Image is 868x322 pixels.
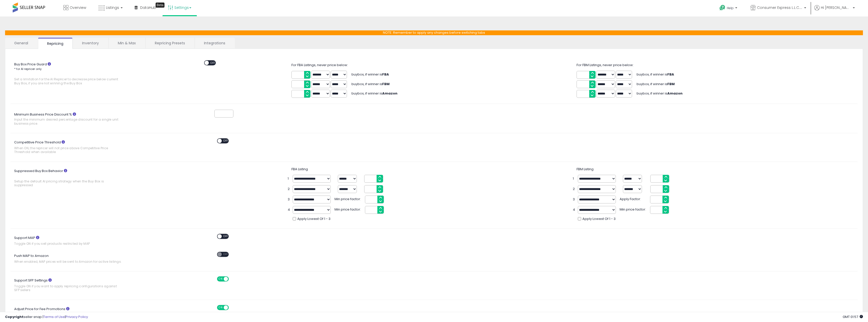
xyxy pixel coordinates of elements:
span: Consumer Express L.L.C. [GEOGRAPHIC_DATA] [757,5,803,10]
span: Apply Factor: [620,196,648,202]
span: 3 [288,197,290,202]
a: Hi [PERSON_NAME] [814,5,855,16]
span: 2 [573,187,575,192]
span: OFF [222,252,230,257]
span: OFF [222,234,230,239]
span: buybox, if winner is [352,82,390,86]
span: Input the minimum desired percentage discount for a single unit business price. [14,118,122,125]
span: Apply Lowest Of 1 - 3 [582,217,616,221]
label: Suppressed Buy Box Behavior [10,167,145,190]
a: Repricing Presets [146,38,194,48]
span: OFF [209,61,217,65]
span: 4 [288,207,290,212]
span: FBA Listing [291,167,308,172]
span: OFF [228,305,236,310]
span: Toggle ON if you sell products restricted by MAP [14,242,122,245]
span: Toggle ON if you want to apply repricing configurations against SFP sellers [14,284,122,292]
span: FBM Listing [577,167,594,172]
span: buybox, if winner is [352,91,397,96]
b: Amazon [667,91,682,96]
label: Push MAP to Amazon [10,252,145,266]
a: Privacy Policy [66,314,88,319]
span: Apply Lowest Of 1 - 3 [297,217,330,221]
a: Min & Max [109,38,145,48]
span: 2025-10-9 01:57 GMT [843,314,863,319]
a: General [5,38,38,48]
span: Overview [70,5,86,10]
small: * for AI repricer only [14,67,42,71]
span: Setup the default AI pricing strategy when the Buy Box is suppressed [14,179,122,187]
span: 1 [573,176,575,181]
b: Amazon [382,91,397,96]
span: buybox, if winner is [637,72,674,77]
span: Min price factor: [335,196,362,202]
span: OFF [228,277,236,281]
span: Min price factor: [620,206,648,212]
span: 3 [573,197,575,202]
span: For FBM Listings, never price below: [577,63,634,67]
span: Help [727,6,734,10]
a: Inventory [73,38,108,48]
span: ON [217,305,224,310]
span: For FBA Listings, never price below: [291,63,348,67]
label: Minimum Business Price Discount % [10,111,145,128]
span: 2 [288,187,290,192]
label: Support MAP [10,234,145,248]
span: 1 [288,176,290,181]
span: 4 [573,207,575,212]
div: seller snap | | [5,315,88,319]
b: FBM [382,82,390,86]
b: FBA [382,72,389,77]
span: DataHub [140,5,156,10]
span: Hi [PERSON_NAME] [821,5,851,10]
span: When enabled, MAP prices will be sent to Amazon for active listings. [14,260,122,263]
i: Get Help [719,5,726,11]
a: Terms of Use [43,314,65,319]
span: Min price factor: [335,206,362,212]
span: buybox, if winner is [637,91,682,96]
strong: Copyright [5,314,24,319]
label: Support SFP Settings [10,276,145,295]
span: ON [217,277,224,281]
span: OFF [222,139,230,143]
a: Integrations [195,38,234,48]
a: Help [715,1,742,16]
div: Tooltip anchor [156,3,164,8]
b: FBM [667,82,675,86]
label: Competitive Price Threshold [10,138,145,157]
span: When ON, the repricer will not price above Competitive Price Threshold when available [14,146,122,154]
label: Buy Box Price Guard [10,60,145,88]
span: buybox, if winner is [637,82,675,86]
span: Listings [106,5,119,10]
p: NOTE: Remember to apply any changes before switching tabs [5,30,863,35]
span: Set a limitation for the AI Repricer to decrease price below current Buy Box, if you are not winn... [14,77,122,85]
span: buybox, if winner is [352,72,389,77]
b: FBA [667,72,674,77]
a: Repricing [38,38,72,49]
